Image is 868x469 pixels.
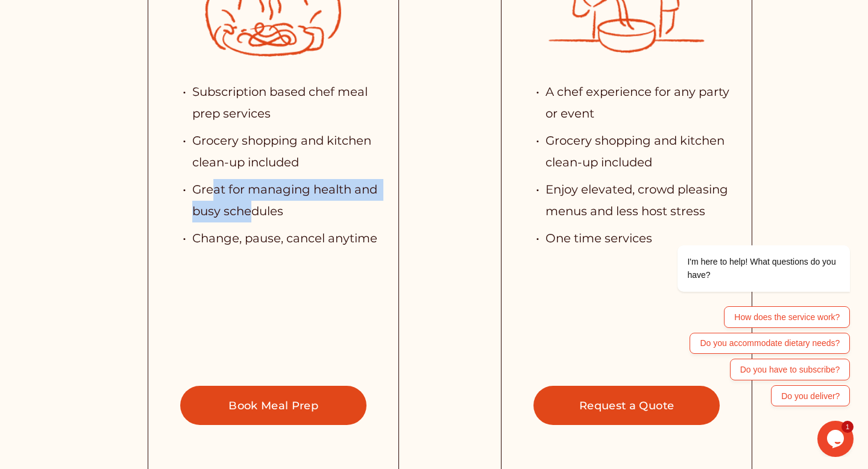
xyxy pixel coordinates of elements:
p: Enjoy elevated, crowd pleasing menus and less host stress [546,179,732,222]
a: Request a Quote [533,386,720,425]
p: Subscription based chef meal prep services [192,81,379,124]
iframe: chat widget [639,136,856,415]
p: One time services [546,228,732,250]
p: Grocery shopping and kitchen clean-up included [192,130,379,173]
iframe: chat widget [817,421,856,457]
p: Grocery shopping and kitchen clean-up included [546,130,732,173]
p: Change, pause, cancel anytime [192,228,379,250]
p: A chef experience for any party or event [546,81,732,124]
a: Book Meal Prep [180,386,366,425]
p: Great for managing health and busy schedules [192,179,379,222]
